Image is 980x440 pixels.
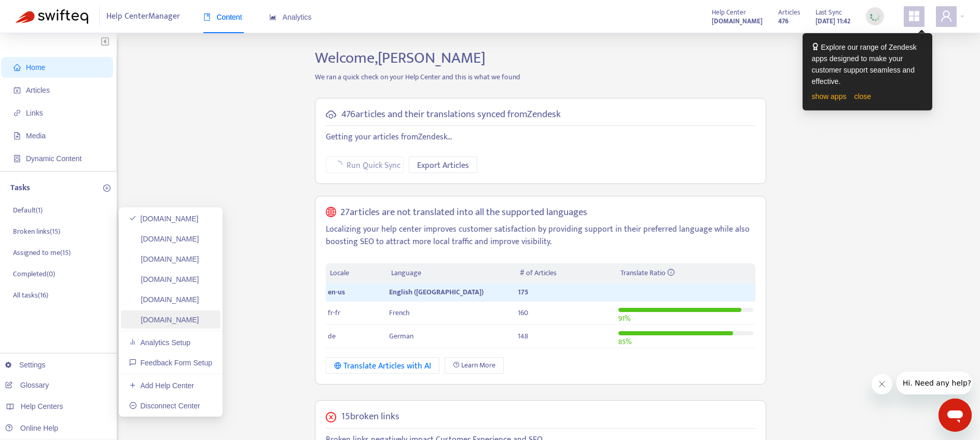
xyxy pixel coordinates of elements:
span: French [389,307,410,319]
a: [DOMAIN_NAME] [712,15,763,27]
th: Locale [326,263,387,283]
span: Run Quick Sync [347,159,401,172]
p: Getting your articles from Zendesk ... [326,131,755,144]
a: Settings [5,361,46,369]
span: container [13,155,21,162]
th: # of Articles [516,263,616,283]
button: Run Quick Sync [326,157,404,173]
th: Language [387,263,516,283]
h5: 15 broken links [341,411,399,423]
iframe: Close message [872,374,892,394]
span: loading [333,159,344,171]
span: de [328,330,336,342]
span: Learn More [461,360,495,371]
span: Links [26,109,43,117]
div: Translate Articles with AI [334,360,431,373]
h5: 476 articles and their translations synced from Zendesk [341,109,561,121]
span: link [13,109,21,117]
span: global [326,207,336,219]
p: Default ( 1 ) [13,205,43,216]
a: Disconnect Center [129,402,200,410]
a: [DOMAIN_NAME] [129,316,199,324]
span: Dynamic Content [26,154,81,163]
p: Tasks [10,182,30,194]
span: 148 [518,330,528,342]
span: user [940,10,953,22]
span: Export Articles [417,159,469,172]
span: Welcome, [PERSON_NAME] [315,45,486,71]
div: Translate Ratio [620,267,751,279]
span: close-circle [326,412,336,422]
span: German [389,330,413,342]
span: book [203,13,211,21]
iframe: Button to launch messaging window [938,399,972,432]
span: Help Center [712,7,746,18]
strong: [DOMAIN_NAME] [712,16,763,27]
span: Media [26,132,46,140]
strong: 476 [778,16,789,27]
span: home [13,64,21,71]
p: Localizing your help center improves customer satisfaction by providing support in their preferre... [326,223,755,248]
a: Analytics Setup [129,338,190,347]
p: All tasks ( 16 ) [13,290,48,301]
a: Add Help Center [129,381,194,390]
span: Content [203,13,242,21]
span: cloud-sync [326,109,336,120]
span: Analytics [269,13,312,21]
span: account-book [13,87,21,94]
a: [DOMAIN_NAME] [129,275,199,283]
a: [DOMAIN_NAME] [129,215,199,223]
span: Articles [778,7,800,18]
span: area-chart [269,13,277,21]
a: close [854,92,871,101]
span: fr-fr [328,307,340,319]
span: plus-circle [103,184,111,192]
span: appstore [908,10,920,22]
a: [DOMAIN_NAME] [129,235,199,243]
span: 91 % [618,313,630,324]
button: Export Articles [409,157,477,173]
strong: [DATE] 11:42 [816,16,850,27]
span: English ([GEOGRAPHIC_DATA]) [389,286,484,298]
a: Learn More [445,357,504,374]
iframe: Message from company [896,372,972,394]
span: Home [26,63,45,72]
span: 85 % [618,336,631,348]
span: Help Centers [21,402,63,410]
a: [DOMAIN_NAME] [129,295,199,304]
span: Last Sync [816,7,842,18]
h5: 27 articles are not translated into all the supported languages [340,207,587,219]
p: We ran a quick check on your Help Center and this is what we found [307,72,774,82]
span: file-image [13,132,21,139]
img: Swifteq [16,9,88,24]
a: show apps [812,92,847,101]
a: [DOMAIN_NAME] [129,255,199,263]
div: Explore our range of Zendesk apps designed to make your customer support seamless and effective. [812,41,923,87]
span: Articles [26,86,50,94]
a: Feedback Form Setup [129,359,212,367]
p: Completed ( 0 ) [13,268,55,279]
span: 175 [518,286,528,298]
span: 160 [518,307,528,319]
a: Online Help [5,424,58,432]
img: sync_loading.0b5143dde30e3a21642e.gif [868,10,881,23]
span: Help Center Manager [106,7,180,26]
p: Broken links ( 15 ) [13,226,60,237]
a: Glossary [5,381,49,389]
span: en-us [328,286,345,298]
button: Translate Articles with AI [326,357,439,374]
p: Assigned to me ( 15 ) [13,247,71,258]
